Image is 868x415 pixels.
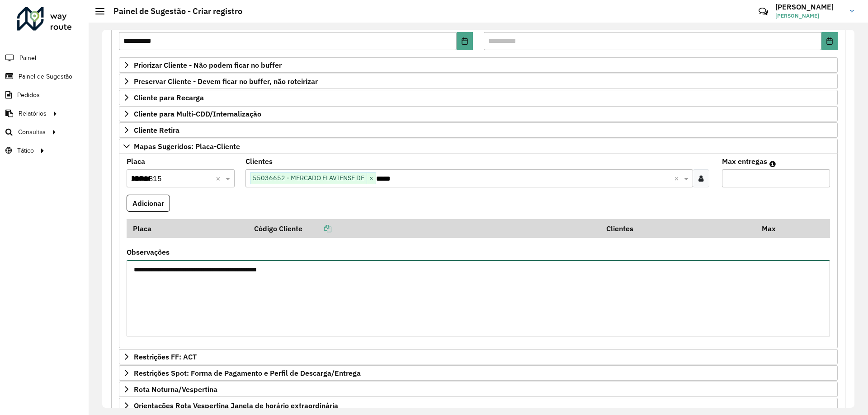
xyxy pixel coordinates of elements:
span: Tático [17,146,34,155]
span: Cliente Retira [134,126,179,134]
span: Consultas [18,127,46,137]
h3: [PERSON_NAME] [775,3,843,11]
span: Pedidos [17,90,40,100]
span: Clear all [674,173,682,184]
span: Clear all [216,173,223,184]
a: Preservar Cliente - Devem ficar no buffer, não roteirizar [119,74,838,89]
span: Painel [19,53,36,63]
button: Adicionar [127,195,170,212]
label: Clientes [245,156,273,167]
span: Orientações Rota Vespertina Janela de horário extraordinária [134,402,338,409]
label: Placa [127,156,145,167]
em: Máximo de clientes que serão colocados na mesma rota com os clientes informados [769,160,776,168]
div: Mapas Sugeridos: Placa-Cliente [119,154,838,349]
h2: Painel de Sugestão - Criar registro [104,6,242,16]
span: 55036652 - MERCADO FLAVIENSE DE [250,173,367,183]
span: × [367,173,376,184]
a: Copiar [302,224,331,233]
span: Preservar Cliente - Devem ficar no buffer, não roteirizar [134,78,318,85]
span: Mapas Sugeridos: Placa-Cliente [134,143,240,150]
a: Mapas Sugeridos: Placa-Cliente [119,139,838,154]
th: Código Cliente [248,219,600,238]
span: Relatórios [19,109,47,118]
a: Restrições FF: ACT [119,349,838,364]
a: Rota Noturna/Vespertina [119,382,838,397]
label: Max entregas [722,156,767,167]
span: Rota Noturna/Vespertina [134,386,217,393]
a: Contato Rápido [754,2,773,21]
label: Observações [127,247,170,257]
button: Choose Date [821,32,838,50]
a: Restrições Spot: Forma de Pagamento e Perfil de Descarga/Entrega [119,365,838,381]
a: Cliente para Recarga [119,90,838,105]
button: Choose Date [457,32,473,50]
span: [PERSON_NAME] [775,12,843,20]
a: Orientações Rota Vespertina Janela de horário extraordinária [119,398,838,413]
span: Priorizar Cliente - Não podem ficar no buffer [134,61,282,69]
th: Max [755,219,792,238]
a: Cliente Retira [119,122,838,138]
th: Clientes [600,219,755,238]
span: Restrições Spot: Forma de Pagamento e Perfil de Descarga/Entrega [134,369,361,377]
span: Cliente para Recarga [134,94,204,101]
span: Cliente para Multi-CDD/Internalização [134,110,261,117]
th: Placa [127,219,248,238]
span: Restrições FF: ACT [134,353,197,360]
a: Priorizar Cliente - Não podem ficar no buffer [119,57,838,73]
span: Painel de Sugestão [19,72,72,81]
a: Cliente para Multi-CDD/Internalização [119,106,838,121]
